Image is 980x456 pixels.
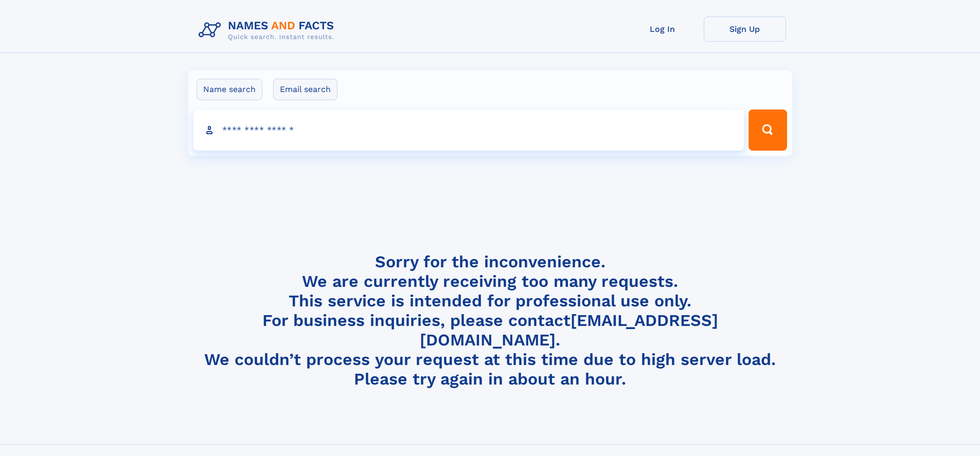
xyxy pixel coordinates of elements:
[193,110,744,151] input: search input
[194,16,343,44] img: Logo Names and Facts
[420,311,718,350] a: [EMAIL_ADDRESS][DOMAIN_NAME]
[273,79,337,100] label: Email search
[194,252,786,389] h4: Sorry for the inconvenience. We are currently receiving too many requests. This service is intend...
[197,79,262,100] label: Name search
[749,110,787,151] button: Search Button
[621,16,704,42] a: Log In
[704,16,786,42] a: Sign Up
